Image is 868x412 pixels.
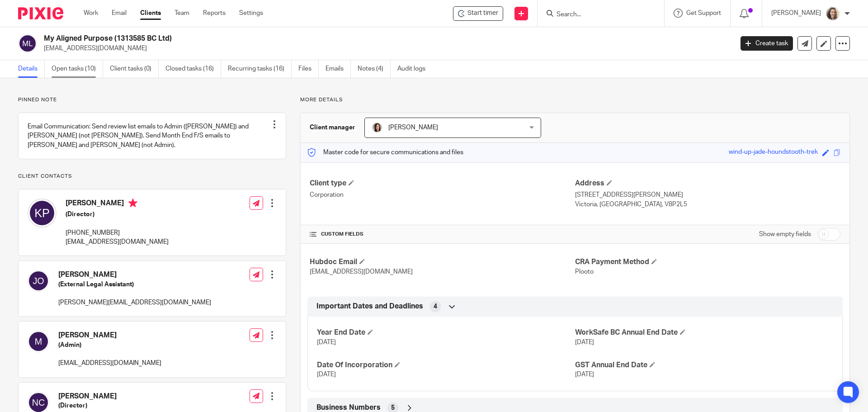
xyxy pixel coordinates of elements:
img: Pixie [18,7,63,19]
img: IMG_7896.JPG [826,6,840,21]
span: [DATE] [575,339,594,346]
div: My Aligned Purpose (1313585 BC Ltd) [453,6,503,21]
h4: Hubdoc Email [310,257,575,267]
img: svg%3E [28,199,57,227]
a: Open tasks (10) [52,60,103,78]
a: Create task [741,36,793,51]
span: [DATE] [575,371,594,378]
img: svg%3E [28,331,49,352]
a: Email [112,9,127,18]
a: Emails [325,60,351,78]
p: [EMAIL_ADDRESS][DOMAIN_NAME] [44,44,727,53]
span: [DATE] [317,371,336,378]
a: Settings [239,9,263,18]
span: Important Dates and Deadlines [316,302,423,311]
a: Reports [203,9,226,18]
h4: WorkSafe BC Annual End Date [575,328,833,337]
span: Plooto [575,269,594,275]
h4: [PERSON_NAME] [58,270,211,279]
p: More details [300,96,850,104]
img: svg%3E [28,270,49,292]
p: [PERSON_NAME] [771,9,821,18]
p: Pinned note [18,96,286,104]
a: Recurring tasks (16) [228,60,292,78]
p: Master code for secure communications and files [307,148,463,157]
span: Start timer [467,9,498,18]
div: wind-up-jade-houndstooth-trek [729,147,818,158]
span: [DATE] [317,339,336,346]
h2: My Aligned Purpose (1313585 BC Ltd) [44,34,590,43]
a: Files [298,60,319,78]
p: Client contacts [18,173,286,180]
h4: Year End Date [317,328,575,337]
h4: [PERSON_NAME] [58,392,211,401]
h4: Client type [310,179,575,188]
a: Client tasks (0) [110,60,159,78]
span: 4 [434,302,437,311]
h5: (External Legal Assistant) [58,280,211,289]
a: Details [18,60,45,78]
h5: (Admin) [58,341,161,350]
h3: Client manager [310,123,355,132]
h4: Date Of Incorporation [317,360,575,370]
img: svg%3E [18,34,37,53]
a: Audit logs [397,60,432,78]
h4: [PERSON_NAME] [58,331,161,340]
a: Notes (4) [358,60,391,78]
p: [STREET_ADDRESS][PERSON_NAME] [575,190,840,199]
p: Victoria, [GEOGRAPHIC_DATA], V8P2L5 [575,200,840,209]
h4: CRA Payment Method [575,257,840,267]
h4: [PERSON_NAME] [66,199,169,210]
p: [EMAIL_ADDRESS][DOMAIN_NAME] [58,359,161,368]
h4: CUSTOM FIELDS [310,231,575,238]
p: [PERSON_NAME][EMAIL_ADDRESS][DOMAIN_NAME] [58,298,211,307]
p: Corporation [310,190,575,199]
h4: GST Annual End Date [575,360,833,370]
a: Work [84,9,98,18]
input: Search [556,11,637,19]
p: [PHONE_NUMBER] [66,228,169,237]
span: Get Support [686,10,721,16]
span: [EMAIL_ADDRESS][DOMAIN_NAME] [310,269,413,275]
p: [EMAIL_ADDRESS][DOMAIN_NAME] [66,237,169,246]
h5: (Director) [66,210,169,219]
a: Closed tasks (16) [165,60,221,78]
label: Show empty fields [759,230,811,239]
span: [PERSON_NAME] [388,124,438,131]
h5: (Director) [58,401,211,410]
h4: Address [575,179,840,188]
a: Team [175,9,189,18]
a: Clients [140,9,161,18]
i: Primary [128,199,137,208]
img: Danielle%20photo.jpg [372,122,382,133]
